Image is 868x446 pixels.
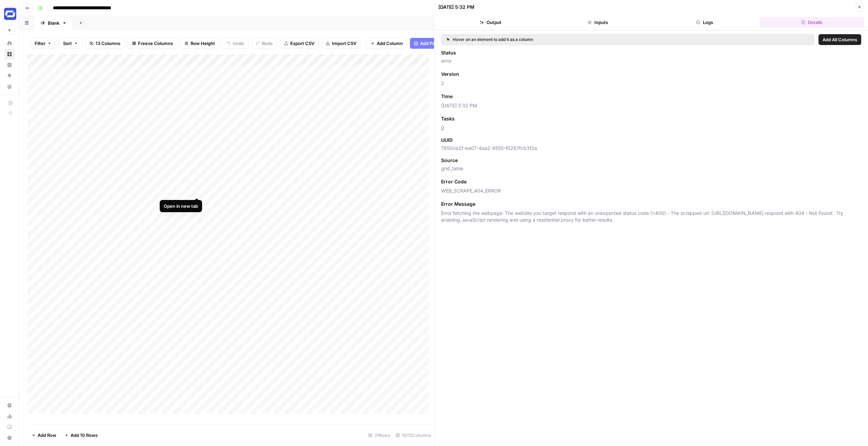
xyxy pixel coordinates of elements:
button: Freeze Columns [127,38,177,49]
button: Details [759,17,864,28]
span: Time [441,93,453,100]
a: Browse [4,49,15,60]
button: Workspace: Synthesia [4,5,15,22]
div: Open in new tab [164,203,198,209]
button: 13 Columns [85,38,125,49]
div: Hover on an element to add it as a column [447,37,671,43]
span: Redo [262,40,273,47]
a: Blank [35,16,73,30]
span: Row Height [191,40,215,47]
button: Add All Columns [818,34,861,45]
span: Error Code [441,178,467,185]
button: Inputs [546,17,650,28]
a: 0 [441,125,444,131]
a: Usage [4,411,15,422]
span: 7950cb2f-be07-4aa2-9555-f0267fcb3f2a [441,145,861,152]
div: Blank [48,20,59,26]
span: Source [441,157,458,164]
span: error [441,58,861,64]
button: Export CSV [280,38,319,49]
button: Help + Support [4,432,15,443]
span: Tasks [441,115,455,122]
button: Redo [251,38,277,49]
span: Add All Columns [823,36,857,43]
div: [DATE] 5:32 PM [438,4,474,10]
span: Add Column [377,40,403,47]
a: Your Data [4,81,15,92]
span: UUID [441,137,453,143]
span: Version [441,71,459,77]
a: Learning Hub [4,422,15,432]
a: Home [4,38,15,49]
button: Undo [222,38,249,49]
span: Undo [233,40,244,47]
div: 31 Rows [366,430,393,441]
span: Status [441,49,456,56]
button: Filter [30,38,56,49]
a: Insights [4,60,15,70]
span: Export CSV [290,40,314,47]
span: Freeze Columns [138,40,173,47]
span: 13 Columns [96,40,120,47]
span: Add 10 Rows [71,432,98,439]
button: Row Height [180,38,219,49]
a: Settings [4,400,15,411]
span: Error Message [441,201,475,207]
img: Synthesia Logo [4,8,16,20]
button: Add 10 Rows [60,430,102,441]
button: Add Power Agent [410,38,461,49]
button: Output [438,17,543,28]
span: Error fetching the webpage: The website you target respond with an unexpected status code (>400) ... [441,210,861,223]
a: Opportunities [4,70,15,81]
span: 2 [441,80,861,87]
span: Import CSV [332,40,356,47]
span: Add Power Agent [420,40,457,47]
span: [DATE] 5:32 PM [441,102,861,109]
div: 10/13 Columns [393,430,434,441]
button: Logs [653,17,757,28]
span: Filter [35,40,45,47]
span: Sort [63,40,72,47]
span: Add Row [38,432,56,439]
button: Import CSV [321,38,361,49]
button: Add Column [366,38,407,49]
span: WEB_SCRAPE_404_ERROR [441,187,861,194]
button: Sort [59,38,82,49]
span: grid_table [441,165,861,172]
button: Add Row [27,430,60,441]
